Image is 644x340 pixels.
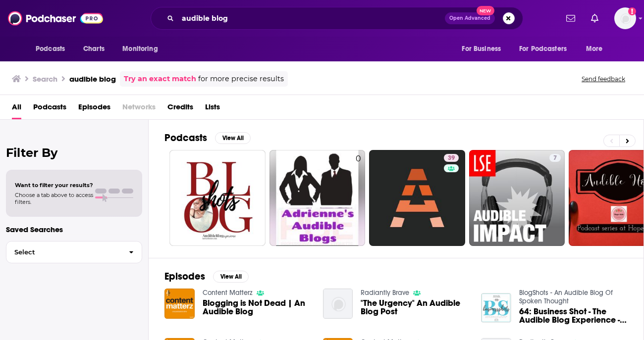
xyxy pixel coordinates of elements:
[587,10,602,27] a: Show notifications dropdown
[356,154,361,242] div: 0
[205,99,220,119] a: Lists
[513,40,581,58] button: open menu
[469,150,565,246] a: 7
[6,225,142,234] p: Saved Searches
[167,99,193,119] a: Credits
[6,241,142,263] button: Select
[8,9,103,28] img: Podchaser - Follow, Share and Rate Podcasts
[455,40,513,58] button: open menu
[213,271,249,283] button: View All
[15,182,93,189] span: Want to filter your results?
[164,289,195,319] img: Blogging is Not Dead | An Audible Blog
[323,289,353,319] img: "The Urgency" An Audible Blog Post
[15,192,93,205] span: Choose a tab above to access filters.
[151,7,523,30] div: Search podcasts, credits, & more...
[579,40,615,58] button: open menu
[178,10,445,26] input: Search podcasts, credits, & more...
[549,154,561,162] a: 7
[198,73,284,85] span: for more precise results
[269,150,366,246] a: 0
[122,42,158,56] span: Monitoring
[462,42,501,56] span: For Business
[519,42,567,56] span: For Podcasters
[369,150,465,246] a: 39
[203,299,311,316] a: Blogging is Not Dead | An Audible Blog
[449,16,490,21] span: Open Advanced
[553,153,557,163] span: 7
[36,42,65,56] span: Podcasts
[6,146,142,160] h2: Filter By
[519,307,628,324] a: 64: Business Shot - The Audible Blog Experience - J252019
[361,289,409,297] a: Radiantly Brave
[445,12,495,24] button: Open AdvancedNew
[579,75,628,83] button: Send feedback
[78,99,110,119] a: Episodes
[215,132,251,144] button: View All
[29,40,78,58] button: open menu
[628,7,636,15] svg: Add a profile image
[12,99,21,119] a: All
[33,99,66,119] a: Podcasts
[33,74,57,84] h3: Search
[477,6,494,15] span: New
[614,7,636,29] button: Show profile menu
[481,293,511,323] img: 64: Business Shot - The Audible Blog Experience - J252019
[77,40,110,58] a: Charts
[69,74,116,84] h3: audible blog
[164,132,207,144] h2: Podcasts
[164,270,205,283] h2: Episodes
[115,40,170,58] button: open menu
[586,42,603,56] span: More
[562,10,579,27] a: Show notifications dropdown
[614,7,636,29] img: User Profile
[361,299,469,316] a: "The Urgency" An Audible Blog Post
[124,73,196,85] a: Try an exact match
[444,154,459,162] a: 39
[448,153,455,163] span: 39
[6,249,121,255] span: Select
[164,270,249,283] a: EpisodesView All
[614,7,636,29] span: Logged in as BKusilek
[83,42,105,56] span: Charts
[164,132,251,144] a: PodcastsView All
[519,289,613,305] a: BlogShots - An Audible Blog Of Spoken Thought
[122,99,156,119] span: Networks
[203,289,253,297] a: Content Matterz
